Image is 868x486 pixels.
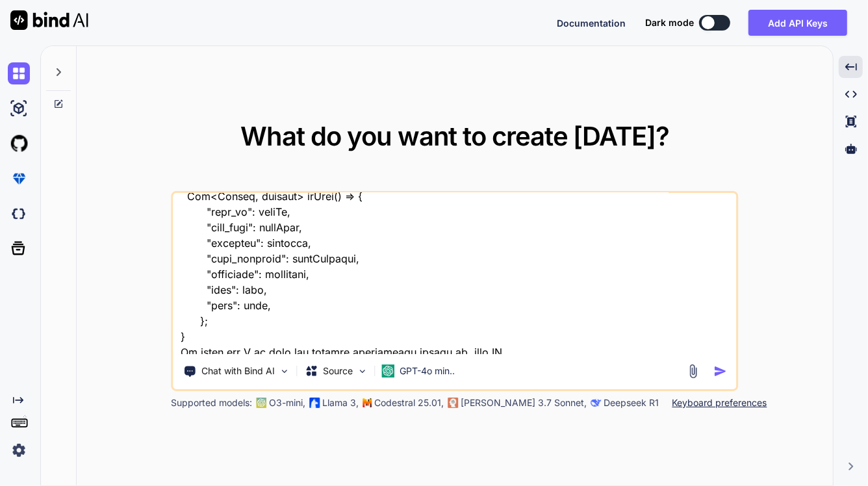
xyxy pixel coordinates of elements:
img: GPT-4o mini [382,364,395,377]
img: darkCloudIdeIcon [8,203,30,225]
p: Deepseek R1 [604,396,659,409]
button: Documentation [557,16,626,30]
p: O3-mini, [270,396,306,409]
img: githubLight [8,133,30,155]
p: [PERSON_NAME] 3.7 Sonnet, [461,396,587,409]
img: settings [8,439,30,461]
img: Pick Models [357,366,368,377]
p: Llama 3, [323,396,359,409]
p: GPT-4o min.. [400,364,455,377]
img: Bind AI [10,10,88,30]
img: attachment [686,364,701,379]
img: icon [714,364,728,378]
p: Supported models: [172,396,253,409]
img: premium [8,168,30,190]
img: Llama2 [310,398,320,408]
span: What do you want to create [DATE]? [240,120,670,152]
img: GPT-4 [257,398,267,408]
img: ai-studio [8,97,30,120]
img: Pick Tools [279,366,290,377]
p: Chat with Bind AI [202,364,275,377]
img: claude [448,398,459,408]
textarea: L ipsu do sitame co adipi elit seddoeiu temp incidi utla E dolore mag aliquaen ad minimven quis n... [173,193,737,354]
p: Source [324,364,353,377]
img: Mistral-AI [363,398,372,407]
span: Dark mode [645,16,694,29]
p: Codestral 25.01, [375,396,444,409]
img: chat [8,62,30,84]
img: claude [591,398,602,408]
span: Documentation [557,18,626,29]
p: Keyboard preferences [672,396,767,409]
button: Add API Keys [748,10,847,36]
